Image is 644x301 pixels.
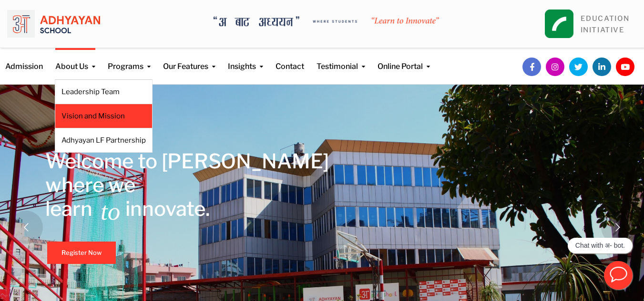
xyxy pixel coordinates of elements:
[545,10,573,38] img: square_leapfrog
[276,48,304,72] a: Contact
[125,197,210,221] rs-layer: innovate.
[317,48,365,72] a: Testimonial
[581,14,630,34] a: EDUCATIONINITIATIVE
[214,16,439,27] img: A Bata Adhyayan where students learn to Innovate
[61,135,146,146] a: Adhyayan LF Partnership
[7,7,100,40] img: logo
[61,111,146,121] a: Vision and Mission
[228,48,263,72] a: Insights
[55,48,95,72] a: About Us
[61,87,146,97] a: Leadership Team
[378,48,430,72] a: Online Portal
[101,199,120,223] rs-layer: to
[47,242,116,264] a: Register Now
[5,48,43,72] a: Admission
[45,149,329,221] rs-layer: Welcome to [PERSON_NAME] where we learn
[163,48,215,72] a: Our Features
[108,48,151,72] a: Programs
[575,242,625,250] p: Chat with अ- bot.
